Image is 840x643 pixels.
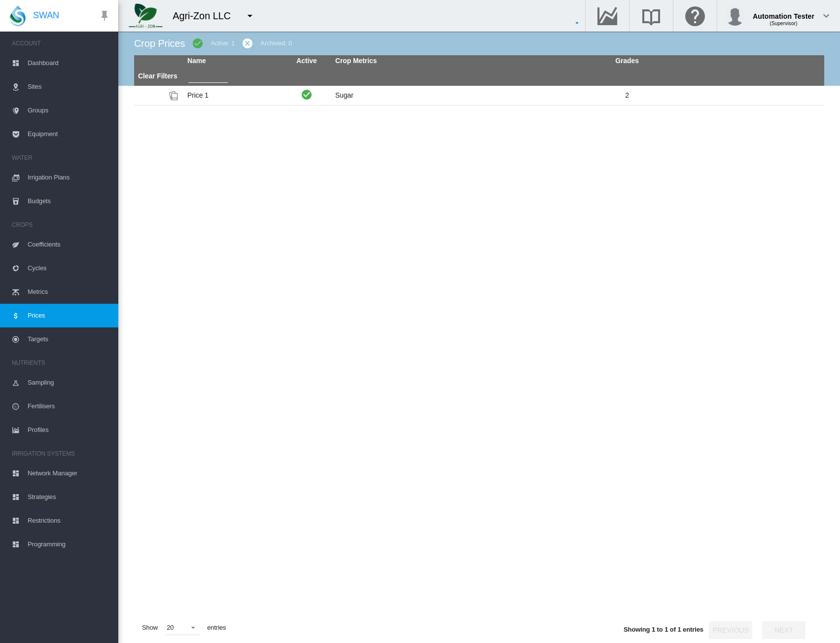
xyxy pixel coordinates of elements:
button: icon-cancel [238,34,257,53]
md-icon: icon-cancel [242,37,253,49]
span: entries [203,619,230,636]
span: Groups [28,99,110,122]
th: Name [183,55,282,67]
td: Price 1 [183,86,282,105]
md-icon: icon-checkbox-marked-circle [192,37,204,49]
span: Network Manager [28,462,110,485]
img: product-image-placeholder.png [168,90,179,102]
span: Dashboard [28,51,110,75]
img: 7FicoSLW9yRjj7F2+0uvjPufP+ga39vogPu+G1+wvBtcm3fNv859aGr42DJ5pXiEAAAAAAAAAAAAAAAAAAAAAAAAAAAAAAAAA... [129,3,163,28]
div: Agri-Zon LLC [173,9,240,23]
md-icon: Search the knowledge base [639,10,663,22]
i: Active [301,88,313,101]
div: Archived: 0 [260,39,292,48]
div: Active: 1 [210,39,235,48]
span: Profiles [28,418,110,442]
span: Prices [28,304,110,327]
md-icon: icon-pin [99,10,110,22]
td: 2 [430,86,824,105]
th: Crop Metrics [331,55,430,67]
span: Equipment [28,122,110,146]
th: Active [282,55,331,67]
span: SWAN [33,9,59,22]
div: Crop Prices [134,36,185,50]
span: Targets [28,327,110,351]
span: Programming [28,533,110,556]
span: Showing 1 to 1 of 1 entries [624,626,703,633]
td: Sugar [331,86,430,105]
button: Next [762,621,805,639]
span: Restrictions [28,509,110,533]
span: NUTRIENTS [12,355,110,371]
img: SWAN-Landscape-Logo-Colour-drop.png [10,5,26,26]
span: Fertilisers [28,394,110,418]
td: Active [282,86,331,105]
md-icon: Click here for help [683,10,707,22]
md-icon: icon-menu-down [244,10,256,22]
span: IRRIGATION SYSTEMS [12,446,110,462]
span: Metrics [28,280,110,304]
span: CROPS [12,217,110,233]
md-icon: icon-chevron-down [820,10,832,22]
button: Previous [709,621,752,639]
span: ACCOUNT [12,36,110,51]
th: Grades [430,55,824,67]
span: Sites [28,75,110,99]
button: icon-menu-down [240,6,260,26]
span: Budgets [28,189,110,213]
span: WATER [12,150,110,166]
md-icon: Go to the Data Hub [595,10,619,22]
span: (Supervisor) [770,21,797,26]
div: 20 [167,624,174,631]
td: Prices Id: 61 [134,86,183,105]
a: Clear Filters [138,72,177,80]
div: Automation Tester [753,7,814,17]
span: Strategies [28,485,110,509]
button: icon-checkbox-marked-circle [188,34,208,53]
img: profile.jpg [725,6,745,26]
span: Sampling [28,371,110,394]
span: Coefficients [28,233,110,256]
span: Irrigation Plans [28,166,110,189]
span: Show [138,619,162,636]
span: Cycles [28,256,110,280]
